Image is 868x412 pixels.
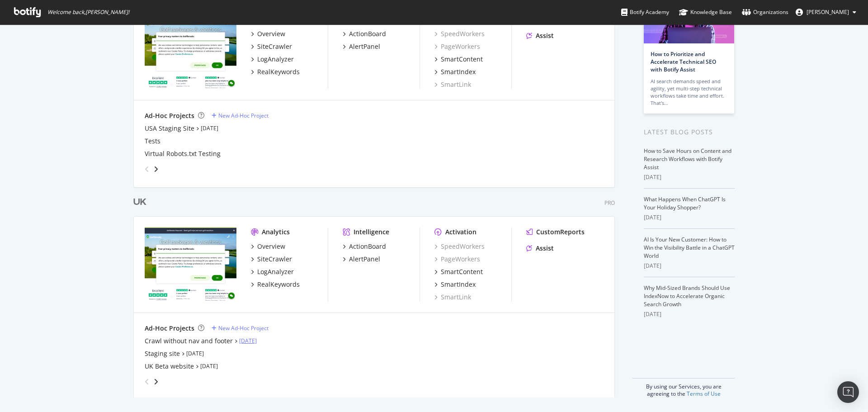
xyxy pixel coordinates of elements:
span: Welcome back, [PERSON_NAME] ! [47,9,129,16]
img: www.golfbreaks.com/en-gb/ [145,227,236,301]
div: SiteCrawler [257,42,292,51]
div: SmartIndex [441,280,476,289]
a: SmartIndex [434,67,476,76]
div: Assist [536,244,554,253]
a: CustomReports [526,227,585,237]
div: Open Intercom Messenger [837,381,859,403]
a: SpeedWorkers [434,242,485,251]
a: ActionBoard [343,29,386,38]
div: LogAnalyzer [257,267,294,276]
div: AlertPanel [349,255,380,264]
div: RealKeywords [257,280,300,289]
a: AI Is Your New Customer: How to Win the Visibility Battle in a ChatGPT World [644,236,735,260]
div: Analytics [262,227,290,237]
a: AlertPanel [343,255,380,264]
div: Ad-Hoc Projects [145,111,194,120]
div: [DATE] [644,262,735,270]
a: Why Mid-Sized Brands Should Use IndexNow to Accelerate Organic Search Growth [644,284,730,308]
a: [DATE] [200,362,218,370]
div: New Ad-Hoc Project [218,324,269,332]
a: Tests [145,137,160,146]
div: LogAnalyzer [257,55,294,64]
div: ActionBoard [349,242,386,251]
div: Organizations [742,8,788,17]
a: LogAnalyzer [251,267,294,276]
a: [DATE] [201,124,218,132]
div: UK [133,196,146,209]
a: Overview [251,29,285,38]
a: SmartContent [434,267,483,276]
a: LogAnalyzer [251,55,294,64]
div: Pro [604,199,615,207]
a: [DATE] [239,337,257,345]
div: Intelligence [354,227,389,237]
a: ActionBoard [343,242,386,251]
div: angle-right [153,377,159,386]
div: ActionBoard [349,29,386,38]
a: Staging site [145,349,180,358]
div: CustomReports [536,227,585,237]
img: www.golfbreaks.com/en-us/ [145,15,236,88]
div: PageWorkers [434,255,480,264]
div: angle-left [141,162,153,176]
a: RealKeywords [251,280,300,289]
div: [DATE] [644,310,735,318]
a: SmartLink [434,293,471,302]
a: What Happens When ChatGPT Is Your Holiday Shopper? [644,195,726,211]
div: New Ad-Hoc Project [218,112,269,119]
div: [DATE] [644,213,735,222]
a: Terms of Use [687,390,721,398]
div: Ad-Hoc Projects [145,324,194,333]
a: SmartContent [434,55,483,64]
a: New Ad-Hoc Project [212,324,269,332]
a: Crawl without nav and footer [145,336,233,346]
a: UK Beta website [145,362,194,371]
div: Overview [257,242,285,251]
div: Activation [445,227,476,237]
div: [DATE] [644,173,735,181]
a: UK [133,196,150,209]
a: SmartIndex [434,280,476,289]
button: [PERSON_NAME] [788,5,863,19]
div: SmartContent [441,267,483,276]
a: How to Prioritize and Accelerate Technical SEO with Botify Assist [651,50,716,73]
div: RealKeywords [257,67,300,76]
a: Virtual Robots.txt Testing [145,149,221,158]
a: SiteCrawler [251,255,292,264]
div: AlertPanel [349,42,380,51]
div: SmartIndex [441,67,476,76]
div: Latest Blog Posts [644,127,735,137]
div: Knowledge Base [679,8,732,17]
div: Botify Academy [621,8,669,17]
div: By using our Services, you are agreeing to the [632,378,735,398]
a: How to Save Hours on Content and Research Workflows with Botify Assist [644,147,731,171]
a: New Ad-Hoc Project [212,112,269,119]
div: AI search demands speed and agility, yet multi-step technical workflows take time and effort. Tha... [651,78,727,107]
a: AlertPanel [343,42,380,51]
a: RealKeywords [251,67,300,76]
a: Assist [526,244,554,253]
a: USA Staging Site [145,124,194,133]
div: Overview [257,29,285,38]
a: SiteCrawler [251,42,292,51]
div: angle-left [141,374,153,389]
div: Assist [536,31,554,40]
div: angle-right [153,165,159,174]
div: SiteCrawler [257,255,292,264]
a: PageWorkers [434,42,480,51]
span: Tom Duncombe [807,8,849,16]
a: Overview [251,242,285,251]
a: Assist [526,31,554,40]
div: SmartContent [441,55,483,64]
a: SmartLink [434,80,471,89]
a: SpeedWorkers [434,29,485,38]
